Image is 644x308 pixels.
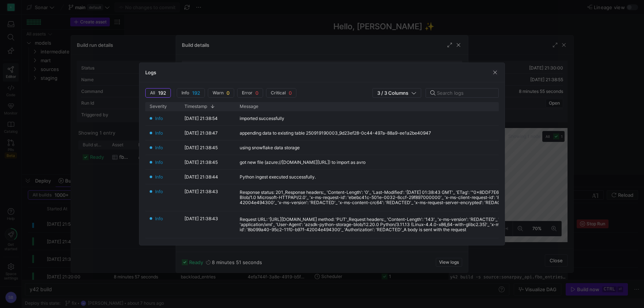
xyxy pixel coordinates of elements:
span: Info [155,114,163,122]
div: imported successfully [240,116,284,121]
h3: Logs [145,70,156,75]
div: got new file (azure://[DOMAIN_NAME][URL]) to import as avro [240,160,366,165]
span: Message [240,104,258,109]
button: Info192 [177,88,205,98]
div: appending data to existing table 250919190003_9d23ef28-0c44-497a-88a9-ee1a2be40947 [240,131,431,136]
span: 0 [289,90,292,96]
y42-timestamp-cell-renderer: [DATE] 21:38:43 [184,188,218,195]
div: Response status: 201_Response headers:_ 'Content-Length': '0'_ 'Last-Modified': '[DATE] 01:38:43 ... [240,190,592,205]
y42-timestamp-cell-renderer: [DATE] 21:38:47 [184,129,218,137]
span: 0 [255,90,258,96]
y42-timestamp-cell-renderer: [DATE] 21:38:44 [184,173,218,181]
button: All192 [145,88,171,98]
span: Info [155,158,163,166]
span: Info [155,173,163,181]
span: 0 [226,90,229,96]
span: All [150,90,155,95]
button: Warn0 [208,88,234,98]
div: using snowflake data storage [240,145,300,150]
span: Info [155,144,163,151]
input: Search logs [437,90,493,96]
span: Error [242,90,252,95]
y42-timestamp-cell-renderer: [DATE] 21:38:45 [184,144,218,151]
span: Timestamp [184,104,207,109]
button: Critical0 [266,88,296,98]
span: Info [181,90,189,95]
span: Info [155,215,163,222]
span: Severity [150,104,167,109]
span: Info [155,129,163,137]
span: 192 [192,90,200,96]
button: Error0 [237,88,263,98]
span: 3 / 3 Columns [377,90,411,96]
div: Request URL: '[URL][DOMAIN_NAME] method: 'PUT'_Request headers:_ 'Content-Length': '143'_ 'x-ms-v... [240,217,592,232]
div: Python ingest executed successfully. [240,174,316,180]
span: Warn [213,90,224,95]
y42-timestamp-cell-renderer: [DATE] 21:38:43 [184,215,218,222]
span: Info [155,188,163,195]
y42-timestamp-cell-renderer: [DATE] 21:38:54 [184,114,218,122]
button: 3 / 3 Columns [372,88,421,98]
y42-timestamp-cell-renderer: [DATE] 21:38:45 [184,158,218,166]
span: 192 [158,90,166,96]
span: Critical [271,90,286,95]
